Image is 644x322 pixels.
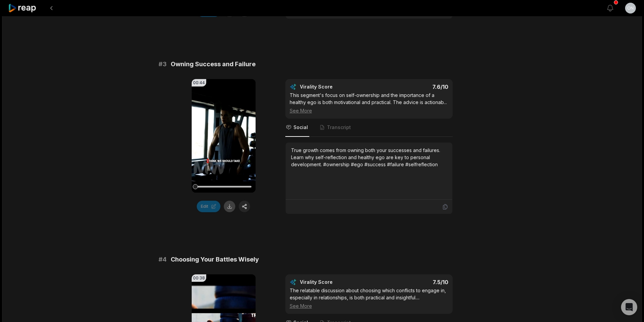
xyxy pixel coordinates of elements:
button: Edit [197,201,220,212]
span: Choosing Your Battles Wisely [171,255,259,264]
span: Owning Success and Failure [171,59,256,69]
div: Virality Score [300,83,373,90]
div: True growth comes from owning both your successes and failures. Learn why self-reflection and hea... [291,147,447,168]
div: Virality Score [300,279,373,286]
span: # 3 [159,59,167,69]
div: The relatable discussion about choosing which conflicts to engage in, especially in relationships... [290,287,448,309]
div: 7.5 /10 [376,279,448,286]
div: Open Intercom Messenger [621,299,637,315]
span: Transcript [327,124,351,131]
div: 7.6 /10 [376,83,448,90]
video: Your browser does not support mp4 format. [192,79,256,193]
div: This segment's focus on self-ownership and the importance of a healthy ego is both motivational a... [290,92,448,114]
span: # 4 [159,255,167,264]
div: See More [290,107,448,114]
span: Social [293,124,308,131]
nav: Tabs [285,119,453,137]
div: See More [290,302,448,309]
